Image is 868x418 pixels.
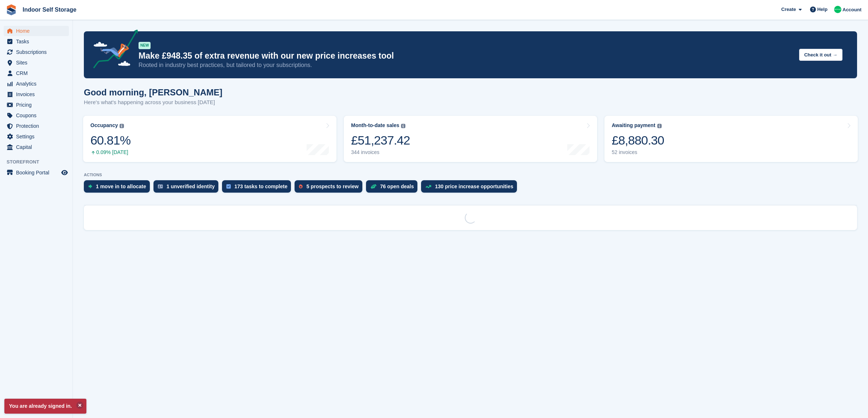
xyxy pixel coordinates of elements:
img: icon-info-grey-7440780725fd019a000dd9b08b2336e03edf1995a4989e88bcd33f0948082b44.svg [657,124,662,128]
span: Home [16,26,60,36]
div: 52 invoices [612,149,664,155]
a: 130 price increase opportunities [421,180,521,196]
img: stora-icon-8386f47178a22dfd0bd8f6a31ec36ba5ce8667c1dd55bd0f319d3a0aa187defe.svg [6,4,17,15]
span: Help [817,6,828,13]
a: menu [4,167,69,178]
h1: Good morning, [PERSON_NAME] [84,87,222,97]
div: 1 move in to allocate [96,184,146,189]
a: Indoor Self Storage [20,4,79,16]
a: menu [4,121,69,131]
a: menu [4,68,69,78]
a: 5 prospects to review [295,180,366,196]
div: 130 price increase opportunities [435,184,513,189]
img: price-adjustments-announcement-icon-8257ccfd72463d97f412b2fc003d46551f7dbcb40ab6d574587a9cd5c0d94... [87,29,138,71]
a: Awaiting payment £8,880.30 52 invoices [604,116,858,162]
span: Coupons [16,110,60,121]
div: Occupancy [90,122,118,129]
span: Create [781,6,796,13]
p: Here's what's happening across your business [DATE] [84,98,222,107]
span: Pricing [16,100,60,110]
p: You are already signed in. [4,399,86,414]
img: icon-info-grey-7440780725fd019a000dd9b08b2336e03edf1995a4989e88bcd33f0948082b44.svg [120,124,124,128]
a: Preview store [60,168,69,177]
span: Subscriptions [16,47,60,57]
a: menu [4,36,69,47]
a: 173 tasks to complete [222,180,295,196]
span: Invoices [16,89,60,99]
a: menu [4,131,69,142]
div: 1 unverified identity [167,184,215,189]
div: 173 tasks to complete [234,184,288,189]
span: Booking Portal [16,167,60,178]
a: menu [4,47,69,57]
p: Make £948.35 of extra revenue with our new price increases tool [139,51,793,61]
span: CRM [16,68,60,78]
div: Month-to-date sales [351,122,399,129]
div: 5 prospects to review [306,184,358,189]
img: prospect-51fa495bee0391a8d652442698ab0144808aea92771e9ea1ae160a38d050c398.svg [299,184,303,189]
span: Capital [16,142,60,152]
a: menu [4,26,69,36]
img: Helen Nicholls [834,6,841,13]
div: £51,237.42 [351,133,410,148]
p: Rooted in industry best practices, but tailored to your subscriptions. [139,61,793,69]
div: 0.09% [DATE] [90,149,131,155]
div: £8,880.30 [612,133,664,148]
div: 60.81% [90,133,131,148]
span: Settings [16,131,60,142]
a: 76 open deals [366,180,421,196]
div: 344 invoices [351,149,410,155]
div: Awaiting payment [612,122,655,129]
a: Occupancy 60.81% 0.09% [DATE] [83,116,336,162]
a: menu [4,79,69,89]
img: deal-1b604bf984904fb50ccaf53a9ad4b4a5d6e5aea283cecdc64d6e3604feb123c2.svg [370,184,377,189]
a: 1 move in to allocate [84,180,153,196]
img: price_increase_opportunities-93ffe204e8149a01c8c9dc8f82e8f89637d9d84a8eef4429ea346261dce0b2c0.svg [425,185,431,188]
img: task-75834270c22a3079a89374b754ae025e5fb1db73e45f91037f5363f120a921f8.svg [226,184,231,189]
a: 1 unverified identity [153,180,222,196]
span: Analytics [16,79,60,89]
div: NEW [139,42,151,49]
span: Tasks [16,36,60,47]
p: ACTIONS [84,173,857,177]
div: 76 open deals [380,184,414,189]
span: Protection [16,121,60,131]
a: menu [4,89,69,99]
a: menu [4,110,69,121]
span: Sites [16,58,60,68]
img: verify_identity-adf6edd0f0f0b5bbfe63781bf79b02c33cf7c696d77639b501bdc392416b5a36.svg [158,184,163,189]
a: menu [4,100,69,110]
a: menu [4,58,69,68]
img: move_ins_to_allocate_icon-fdf77a2bb77ea45bf5b3d319d69a93e2d87916cf1d5bf7949dd705db3b84f3ca.svg [88,184,92,189]
span: Account [842,6,861,13]
button: Check it out → [799,49,842,61]
a: Month-to-date sales £51,237.42 344 invoices [344,116,597,162]
img: icon-info-grey-7440780725fd019a000dd9b08b2336e03edf1995a4989e88bcd33f0948082b44.svg [401,124,405,128]
span: Storefront [7,158,73,166]
a: menu [4,142,69,152]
